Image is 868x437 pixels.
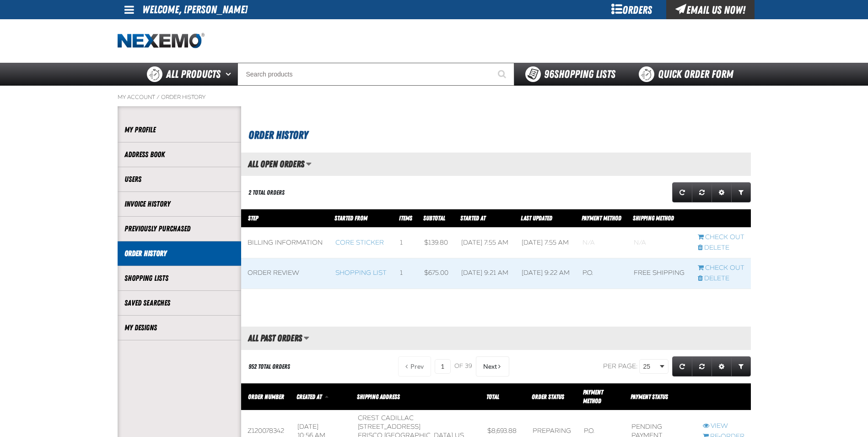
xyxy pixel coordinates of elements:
[248,362,290,371] div: 952 Total Orders
[698,233,744,242] a: Continue checkout started from CORE STICKER
[161,93,205,101] a: Order History
[124,248,234,259] a: Order History
[248,269,323,278] div: Order Review
[394,258,418,289] td: 1
[124,125,234,135] a: My Profile
[583,388,603,404] span: Payment Method
[124,273,234,284] a: Shopping Lists
[672,182,692,202] a: Refresh grid action
[491,63,514,86] button: Start Searching
[334,214,367,222] span: Started From
[248,214,258,222] span: Step
[633,214,674,222] span: Shipping Method
[222,63,237,86] button: Open All Products pages
[118,93,155,101] a: My Account
[703,422,744,431] a: View Z120078342 order
[483,363,497,370] span: Next Page
[248,239,323,247] div: Billing Information
[627,258,691,289] td: Free Shipping
[248,129,308,142] span: Order History
[394,228,418,258] td: 1
[241,159,304,169] h2: All Open Orders
[297,393,322,400] span: Created At
[399,214,412,222] span: Items
[576,258,627,289] td: P.O.
[248,188,285,197] div: 2 Total Orders
[306,156,312,172] button: Manage grid views. Current view is All Open Orders
[357,393,400,400] span: Shipping Address
[698,244,744,252] a: Delete checkout started from CORE STICKER
[124,224,234,234] a: Previously Purchased
[435,359,451,374] input: Current page number
[124,298,234,308] a: Saved Searches
[248,393,284,400] a: Order Number
[514,63,626,86] button: You have 96 Shopping Lists. Open to view details
[603,362,638,370] span: Per page:
[241,333,302,343] h2: All Past Orders
[455,228,515,258] td: [DATE] 7:55 AM
[712,356,732,377] a: Expand or Collapse Grid Settings
[544,68,615,81] span: Shopping Lists
[418,258,455,289] td: $675.00
[124,174,234,185] a: Users
[627,228,691,258] td: Blank
[118,33,205,49] img: Nexemo logo
[297,393,323,400] a: Created At
[582,214,621,222] a: Payment Method
[515,258,577,289] td: [DATE] 9:22 AM
[335,239,384,246] a: CORE STICKER
[698,264,744,273] a: Continue checkout started from Shopping List
[124,199,234,209] a: Invoice History
[335,269,387,277] a: Shopping List
[692,356,712,377] a: Reset grid action
[696,383,751,410] th: Row actions
[118,93,751,101] nav: Breadcrumbs
[124,149,234,160] a: Address Book
[731,182,751,202] a: Expand or Collapse Grid Filters
[692,182,712,202] a: Reset grid action
[544,68,554,81] strong: 96
[532,393,564,400] a: Order Status
[672,356,692,377] a: Refresh grid action
[626,63,750,86] a: Quick Order Form
[418,228,455,258] td: $139.80
[731,356,751,377] a: Expand or Collapse Grid Filters
[576,228,627,258] td: Blank
[460,214,485,222] a: Started At
[631,393,668,400] span: Payment Status
[515,228,577,258] td: [DATE] 7:55 AM
[643,362,658,371] span: 25
[118,33,205,49] a: Home
[166,66,221,82] span: All Products
[358,423,421,431] span: [STREET_ADDRESS]
[303,330,309,346] button: Manage grid views. Current view is All Past Orders
[455,258,515,289] td: [DATE] 9:21 AM
[156,93,160,101] span: /
[423,214,445,222] a: Subtotal
[476,356,509,377] button: Next Page
[691,209,751,228] th: Row actions
[486,393,499,400] a: Total
[698,274,744,283] a: Delete checkout started from Shopping List
[712,182,732,202] a: Expand or Collapse Grid Settings
[124,322,234,333] a: My Designs
[521,214,552,222] a: Last Updated
[358,414,414,422] span: Crest Cadillac
[237,63,514,86] input: Search
[454,362,472,371] span: of 39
